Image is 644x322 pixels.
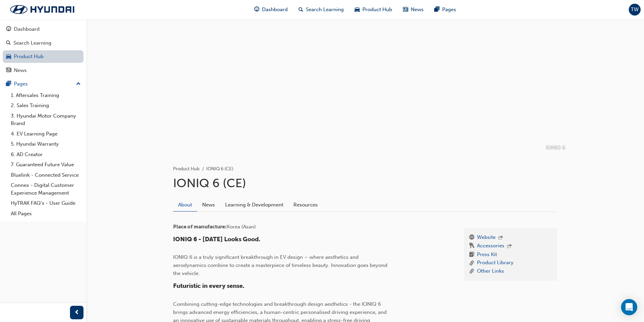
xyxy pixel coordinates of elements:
[469,233,474,242] span: www-icon
[306,6,344,14] span: Search Learning
[197,198,220,211] a: News
[6,54,11,60] span: car-icon
[14,67,27,74] div: News
[621,299,637,315] div: Open Intercom Messenger
[477,267,504,276] a: Other Links
[8,129,84,139] a: 4. EV Learning Page
[8,208,84,219] a: All Pages
[206,165,233,173] li: IONIQ 6 (CE)
[254,5,259,14] span: guage-icon
[546,144,565,152] p: IONIQ 6
[429,3,461,17] a: pages-iconPages
[3,64,84,77] a: News
[477,259,514,267] a: Product Library
[403,5,408,14] span: news-icon
[173,224,226,230] span: Place of manufacture:
[507,244,512,249] span: outbound-icon
[469,267,474,276] span: link-icon
[3,2,81,17] img: Trak
[362,6,392,14] span: Product Hub
[173,282,244,290] span: Futuristic in every sense.
[398,3,429,17] a: news-iconNews
[14,80,28,88] div: Pages
[173,176,557,191] h1: IONIQ 6 (CE)
[3,78,84,90] button: Pages
[173,236,260,243] span: IONIQ 6 - [DATE] Looks Good.
[8,100,84,111] a: 2. Sales Training
[6,81,11,87] span: pages-icon
[442,6,456,14] span: Pages
[8,180,84,198] a: Connex - Digital Customer Experience Management
[6,40,11,46] span: search-icon
[74,308,79,317] span: prev-icon
[8,198,84,208] a: HyTRAK FAQ's - User Guide
[3,23,84,35] a: Dashboard
[14,25,40,33] div: Dashboard
[299,5,303,14] span: search-icon
[469,259,474,267] span: link-icon
[8,149,84,160] a: 6. AD Creator
[477,251,497,259] a: Press Kit
[288,198,323,211] a: Resources
[6,26,11,32] span: guage-icon
[477,242,504,251] a: Accessories
[629,4,641,16] button: TW
[349,3,398,17] a: car-iconProduct Hub
[3,50,84,63] a: Product Hub
[8,170,84,180] a: Bluelink - Connected Service
[8,139,84,149] a: 5. Hyundai Warranty
[469,242,474,251] span: keys-icon
[8,90,84,101] a: 1. Aftersales Training
[477,233,496,242] a: Website
[262,6,288,14] span: Dashboard
[76,80,81,89] span: up-icon
[249,3,293,17] a: guage-iconDashboard
[173,254,389,276] span: IONIQ 6 is a truly significant breakthrough in EV design – where aesthetics and aerodynamics comb...
[293,3,349,17] a: search-iconSearch Learning
[220,198,288,211] a: Learning & Development
[8,111,84,129] a: 3. Hyundai Motor Company Brand
[173,166,199,172] a: Product Hub
[498,235,503,241] span: outbound-icon
[173,198,197,212] a: About
[469,251,474,259] span: booktick-icon
[3,37,84,49] a: Search Learning
[355,5,360,14] span: car-icon
[8,159,84,170] a: 7. Guaranteed Future Value
[411,6,424,14] span: News
[6,68,11,74] span: news-icon
[226,224,256,230] span: Korea (Asan)
[631,6,639,14] span: TW
[3,22,84,78] button: DashboardSearch LearningProduct HubNews
[14,39,51,47] div: Search Learning
[434,5,439,14] span: pages-icon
